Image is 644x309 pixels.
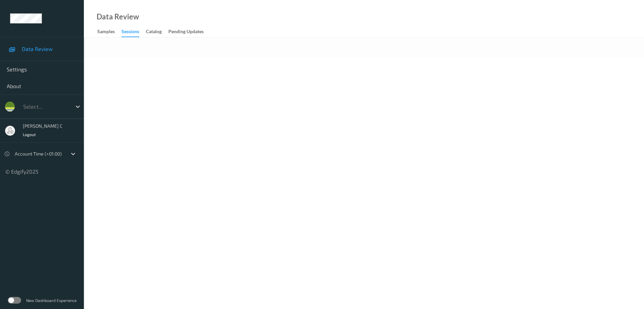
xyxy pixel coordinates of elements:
a: Catalog [146,27,168,37]
a: Pending Updates [168,27,210,37]
div: Pending Updates [168,28,204,37]
a: Samples [97,27,121,37]
div: Catalog [146,28,162,37]
div: Data Review [97,13,139,20]
div: Sessions [121,28,139,37]
a: Sessions [121,27,146,37]
div: Samples [97,28,115,37]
